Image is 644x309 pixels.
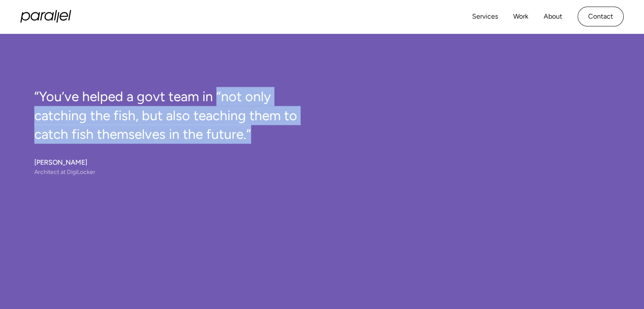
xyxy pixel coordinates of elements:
[20,10,71,23] a: home
[578,7,624,27] a: Contact
[472,11,498,23] a: Services
[34,157,302,168] div: [PERSON_NAME]
[544,11,562,23] a: About
[380,4,610,259] iframe: X Post
[34,168,302,177] div: Architect at DigiLocker
[34,87,302,144] h3: “You’ve helped a govt team in “not only catching the fish, but also teaching them to catch fish t...
[513,11,528,23] a: Work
